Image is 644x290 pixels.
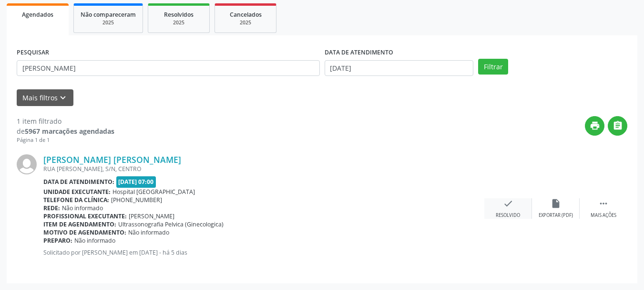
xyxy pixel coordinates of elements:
[112,188,195,196] span: Hospital [GEOGRAPHIC_DATA]
[503,198,513,209] i: check
[43,178,114,186] b: Data de atendimento:
[25,127,114,136] strong: 5967 marcações agendadas
[17,154,37,174] img: img
[590,120,600,131] i: print
[591,212,616,219] div: Mais ações
[17,45,49,60] label: PESQUISAR
[58,93,68,103] i: keyboard_arrow_down
[17,89,73,106] button: Mais filtroskeyboard_arrow_down
[43,220,116,228] b: Item de agendamento:
[598,198,609,209] i: 
[17,116,114,126] div: 1 item filtrado
[325,45,393,60] label: DATA DE ATENDIMENTO
[539,212,573,219] div: Exportar (PDF)
[116,176,156,187] span: [DATE] 07:00
[155,19,203,26] div: 2025
[81,11,136,19] span: Não compareceram
[43,236,72,245] b: Preparo:
[608,116,627,136] button: 
[585,116,604,136] button: print
[43,212,127,220] b: Profissional executante:
[43,204,60,212] b: Rede:
[17,136,114,144] div: Página 1 de 1
[551,198,561,209] i: insert_drive_file
[43,188,111,196] b: Unidade executante:
[164,11,194,19] span: Resolvidos
[222,19,269,26] div: 2025
[81,19,136,26] div: 2025
[613,120,623,131] i: 
[129,212,174,220] span: [PERSON_NAME]
[74,236,115,245] span: Não informado
[43,228,126,236] b: Motivo de agendamento:
[17,126,114,136] div: de
[43,196,109,204] b: Telefone da clínica:
[43,154,181,165] a: [PERSON_NAME] [PERSON_NAME]
[22,11,53,19] span: Agendados
[230,11,262,19] span: Cancelados
[496,212,520,219] div: Resolvido
[43,248,484,257] p: Solicitado por [PERSON_NAME] em [DATE] - há 5 dias
[43,165,484,173] div: RUA [PERSON_NAME], S/N, CENTRO
[118,220,224,228] span: Ultrassonografia Pelvica (Ginecologica)
[111,196,162,204] span: [PHONE_NUMBER]
[325,60,474,76] input: Selecione um intervalo
[478,59,508,75] button: Filtrar
[17,60,320,76] input: Nome, CNS
[62,204,103,212] span: Não informado
[128,228,169,236] span: Não informado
